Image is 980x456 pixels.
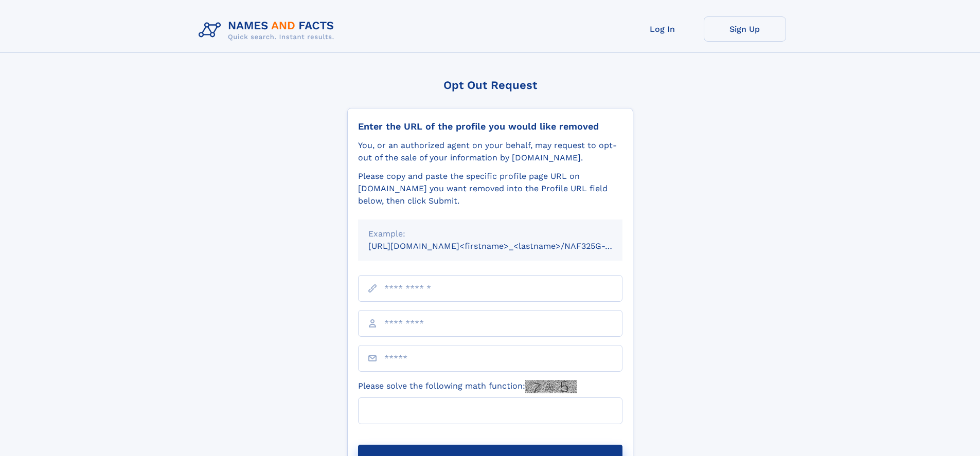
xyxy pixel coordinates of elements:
[347,79,633,92] div: Opt Out Request
[358,139,622,164] div: You, or an authorized agent on your behalf, may request to opt-out of the sale of your informatio...
[194,16,343,44] img: Logo Names and Facts
[358,121,622,132] div: Enter the URL of the profile you would like removed
[368,241,642,251] small: [URL][DOMAIN_NAME]<firstname>_<lastname>/NAF325G-xxxxxxxx
[358,380,577,393] label: Please solve the following math function:
[621,16,704,42] a: Log In
[368,228,612,240] div: Example:
[358,170,622,207] div: Please copy and paste the specific profile page URL on [DOMAIN_NAME] you want removed into the Pr...
[704,16,786,42] a: Sign Up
